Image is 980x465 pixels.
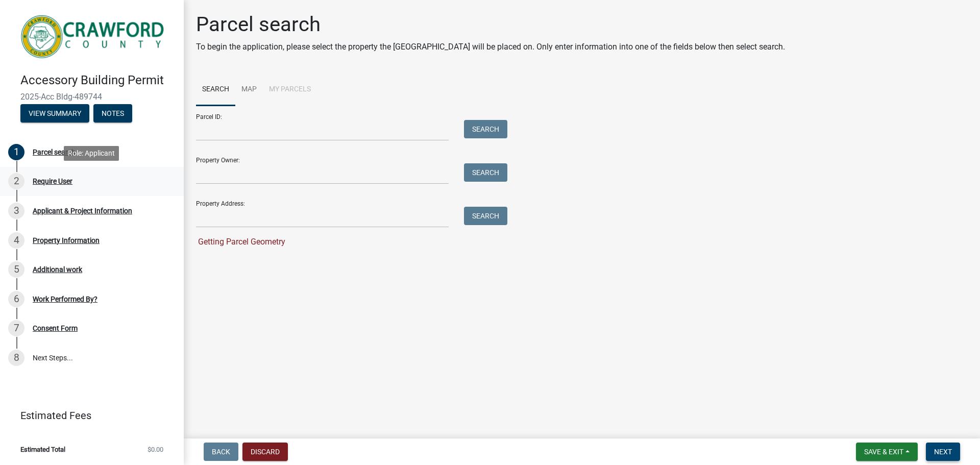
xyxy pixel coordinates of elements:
span: Next [934,448,952,456]
span: Back [212,448,230,456]
span: Getting Parcel Geometry [196,237,285,247]
div: Consent Form [33,325,78,332]
span: 2025-Acc Bldg-489744 [20,92,163,102]
div: 7 [8,320,24,336]
h1: Parcel search [196,12,785,37]
div: 1 [8,144,24,160]
button: Save & Exit [856,443,918,461]
a: Estimated Fees [8,405,167,426]
img: Crawford County, Georgia [20,11,167,62]
div: Additional work [33,266,82,273]
div: 4 [8,232,24,249]
button: View Summary [20,104,89,123]
span: Estimated Total [20,446,65,453]
p: To begin the application, please select the property the [GEOGRAPHIC_DATA] will be placed on. Onl... [196,41,785,53]
div: Require User [33,178,72,185]
a: Map [235,74,263,106]
span: Save & Exit [864,448,903,456]
button: Next [926,443,960,461]
div: 2 [8,173,24,189]
button: Notes [93,104,132,123]
a: Search [196,74,235,106]
div: 6 [8,291,24,307]
h4: Accessory Building Permit [20,73,176,88]
div: Parcel search [33,149,76,156]
div: Applicant & Project Information [33,207,132,214]
div: 5 [8,261,24,278]
div: 8 [8,350,24,366]
button: Search [464,120,507,138]
div: Property Information [33,237,100,244]
div: 3 [8,203,24,219]
span: $0.00 [148,446,163,453]
button: Search [464,207,507,225]
button: Back [204,443,238,461]
wm-modal-confirm: Summary [20,110,89,118]
wm-modal-confirm: Notes [93,110,132,118]
div: Work Performed By? [33,296,97,303]
button: Discard [242,443,288,461]
button: Search [464,163,507,182]
div: Role: Applicant [64,146,119,161]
